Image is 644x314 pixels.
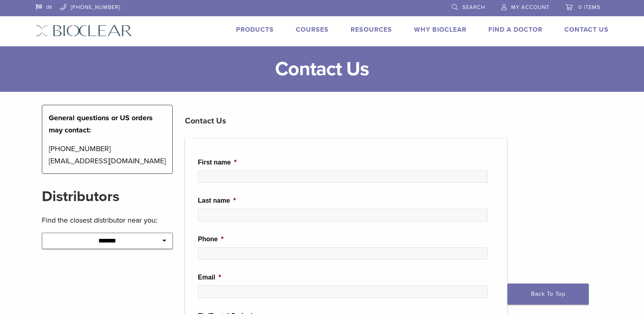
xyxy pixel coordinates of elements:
span: 0 items [579,4,601,11]
a: Why Bioclear [414,26,466,34]
h2: Distributors [42,187,173,206]
a: Products [236,26,274,34]
h3: Contact Us [185,111,507,131]
p: Find the closest distributor near you: [42,214,173,226]
label: Email [198,273,221,282]
strong: General questions or US orders may contact: [49,113,153,134]
a: Contact Us [564,26,609,34]
a: Resources [351,26,392,34]
label: Phone [198,235,223,244]
a: Find A Doctor [488,26,542,34]
a: Courses [296,26,329,34]
span: My Account [511,4,549,11]
img: Bioclear [36,25,132,37]
a: Back To Top [507,284,589,305]
label: Last name [198,197,236,205]
label: First name [198,158,236,167]
span: Search [462,4,485,11]
p: [PHONE_NUMBER] [EMAIL_ADDRESS][DOMAIN_NAME] [49,143,166,167]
